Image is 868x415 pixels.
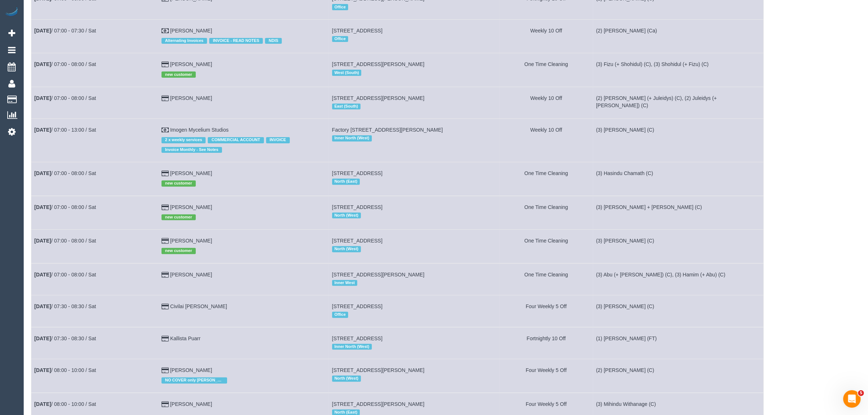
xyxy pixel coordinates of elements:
td: Customer [158,19,329,53]
a: [DATE]/ 07:00 - 07:30 / Sat [34,28,96,34]
td: Schedule date [31,119,159,162]
a: [PERSON_NAME] [170,95,212,101]
div: Location [332,2,497,12]
span: North (West) [332,213,361,218]
td: Frequency [499,87,593,119]
span: [STREET_ADDRESS][PERSON_NAME] [332,401,425,407]
b: [DATE] [34,303,51,309]
td: Assigned to [593,327,764,359]
a: [DATE]/ 07:00 - 08:00 / Sat [34,61,96,67]
span: new customer [161,214,196,220]
td: Assigned to [593,162,764,196]
span: [STREET_ADDRESS] [332,28,382,34]
span: new customer [161,181,196,186]
td: Frequency [499,162,593,196]
td: Customer [158,230,329,263]
td: Schedule date [31,87,159,119]
span: Inner North (West) [332,135,372,141]
span: Office [332,4,348,10]
span: West (South) [332,70,362,75]
a: [PERSON_NAME] [170,272,212,278]
td: Assigned to [593,53,764,87]
i: Credit Card Payment [161,96,169,101]
td: Frequency [499,359,593,393]
b: [DATE] [34,127,51,133]
td: Service location [329,162,499,196]
td: Customer [158,359,329,393]
b: [DATE] [34,367,51,373]
span: COMMERCIAL ACCOUNT [208,137,264,143]
td: Customer [158,263,329,295]
td: Assigned to [593,119,764,162]
td: Service location [329,230,499,263]
span: Factory [STREET_ADDRESS][PERSON_NAME] [332,127,443,133]
span: new customer [161,248,196,254]
a: Imogen Mycelium Studios [170,127,229,133]
span: [STREET_ADDRESS][PERSON_NAME] [332,367,425,373]
td: Schedule date [31,327,159,359]
b: [DATE] [34,204,51,210]
td: Assigned to [593,19,764,53]
td: Assigned to [593,359,764,393]
span: Office [332,312,348,318]
span: INVOICE [266,137,290,143]
b: [DATE] [34,238,51,244]
td: Customer [158,119,329,162]
span: new customer [161,71,196,77]
span: [STREET_ADDRESS] [332,238,382,244]
a: [DATE]/ 07:00 - 08:00 / Sat [34,272,96,278]
i: Check Payment [161,128,169,133]
td: Schedule date [31,263,159,295]
div: Location [332,177,497,186]
a: [DATE]/ 07:00 - 08:00 / Sat [34,204,96,210]
span: Inner North (West) [332,344,372,350]
td: Service location [329,295,499,327]
span: [STREET_ADDRESS] [332,303,382,309]
iframe: Intercom live chat [843,390,861,408]
i: Credit Card Payment [161,336,169,341]
a: [PERSON_NAME] [170,204,212,210]
td: Service location [329,119,499,162]
span: East (South) [332,104,361,109]
i: Credit Card Payment [161,62,169,67]
div: Location [332,342,497,352]
div: Location [332,68,497,77]
div: Location [332,133,497,143]
span: [STREET_ADDRESS][PERSON_NAME] [332,272,425,278]
div: Location [332,34,497,44]
td: Service location [329,263,499,295]
div: Location [332,374,497,383]
td: Assigned to [593,295,764,327]
b: [DATE] [34,28,51,34]
img: Automaid Logo [4,7,19,18]
b: [DATE] [34,336,51,341]
a: [DATE]/ 08:00 - 10:00 / Sat [34,367,96,373]
a: [DATE]/ 07:00 - 13:00 / Sat [34,127,96,133]
td: Schedule date [31,19,159,53]
div: Location [332,244,497,254]
i: Credit Card Payment [161,205,169,210]
div: Location [332,211,497,220]
td: Service location [329,53,499,87]
td: Customer [158,87,329,119]
span: NO COVER only [PERSON_NAME] [161,377,227,383]
i: Credit Card Payment [161,402,169,407]
td: Assigned to [593,230,764,263]
td: Schedule date [31,162,159,196]
span: North (East) [332,179,360,185]
td: Customer [158,295,329,327]
a: [DATE]/ 07:30 - 08:30 / Sat [34,303,96,309]
i: Credit Card Payment [161,368,169,373]
i: Credit Card Payment [161,272,169,278]
span: [STREET_ADDRESS][PERSON_NAME] [332,61,425,67]
a: [PERSON_NAME] [170,28,212,34]
a: [PERSON_NAME] [170,170,212,176]
i: Credit Card Payment [161,238,169,244]
a: [DATE]/ 07:00 - 08:00 / Sat [34,238,96,244]
td: Service location [329,359,499,393]
td: Schedule date [31,230,159,263]
a: [PERSON_NAME] [170,367,212,373]
td: Customer [158,53,329,87]
a: [DATE]/ 07:00 - 08:00 / Sat [34,95,96,101]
